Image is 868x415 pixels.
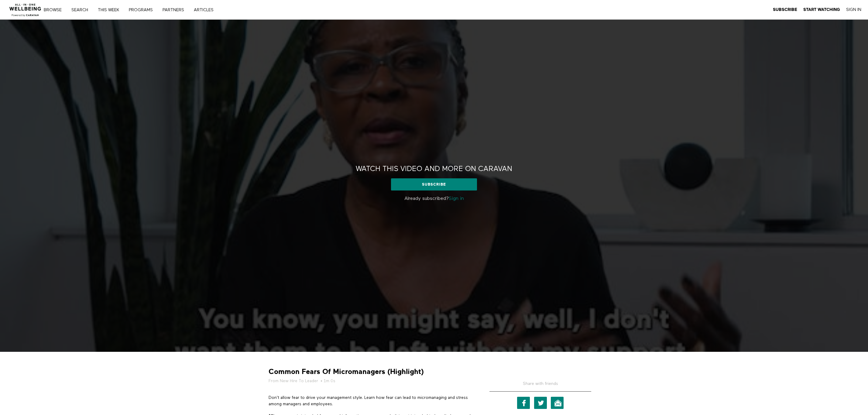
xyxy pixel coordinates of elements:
[269,378,472,384] h5: • 1m 0s
[803,7,840,12] a: Start Watching
[803,7,840,12] strong: Start Watching
[773,7,797,12] strong: Subscribe
[127,8,159,12] a: PROGRAMS
[42,8,68,12] a: Browse
[96,8,125,12] a: THIS WEEK
[269,395,472,407] p: Don't allow fear to drive your management style. Learn how fear can lead to micromanaging and str...
[48,7,226,13] nav: Primary
[449,196,464,201] a: Sign in
[345,195,524,202] p: Already subscribed?
[160,8,190,12] a: PARTNERS
[773,7,797,12] a: Subscribe
[517,397,530,409] a: Facebook
[356,164,512,174] h2: Watch this video and more on CARAVAN
[269,378,318,384] a: From New Hire To Leader
[192,8,220,12] a: ARTICLES
[551,397,564,409] a: Email
[846,7,861,12] a: Sign In
[391,178,477,190] a: Subscribe
[534,397,547,409] a: Twitter
[69,8,94,12] a: Search
[489,381,591,392] h5: Share with friends
[269,367,424,376] strong: Common Fears Of Micromanagers (Highlight)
